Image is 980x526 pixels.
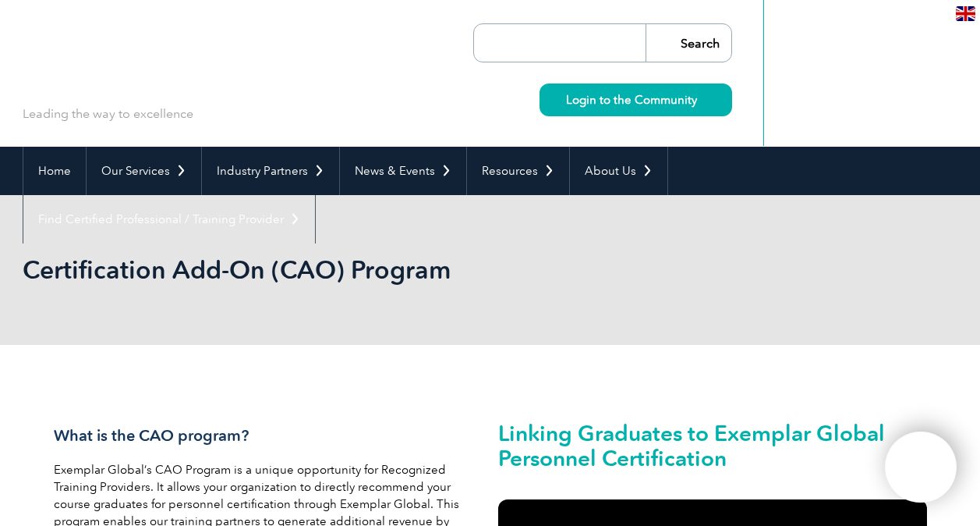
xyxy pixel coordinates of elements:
[646,24,731,62] input: Search
[87,147,201,195] a: Our Services
[54,426,249,445] span: What is the CAO program?
[467,147,569,195] a: Resources
[570,147,667,195] a: About Us
[540,84,732,116] a: Login to the Community
[498,421,927,471] h2: Linking Graduates to Exemplar Global Personnel Certification
[202,147,339,195] a: Industry Partners
[23,195,315,243] a: Find Certified Professional / Training Provider
[23,147,86,195] a: Home
[956,6,975,21] img: en
[697,95,706,104] img: svg+xml;nitro-empty-id=MzYxOjIyMw==-1;base64,PHN2ZyB2aWV3Qm94PSIwIDAgMTEgMTEiIHdpZHRoPSIxMSIgaGVp...
[901,448,940,487] img: svg+xml;nitro-empty-id=MTYwMDoxMTY=-1;base64,PHN2ZyB2aWV3Qm94PSIwIDAgNDAwIDQwMCIgd2lkdGg9IjQwMCIg...
[23,105,193,123] p: Leading the way to excellence
[340,147,466,195] a: News & Events
[23,258,678,283] h2: Certification Add-On (CAO) Program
